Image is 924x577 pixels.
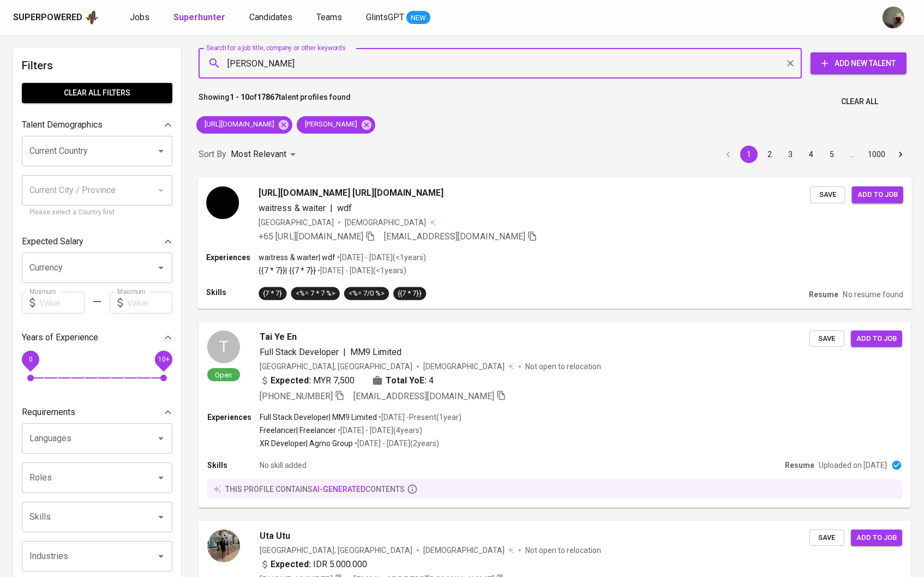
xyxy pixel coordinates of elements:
[336,425,422,436] p: • [DATE] - [DATE] ( 4 years )
[761,146,778,163] button: Go to page 2
[740,146,758,163] button: page 1
[22,57,172,74] h6: Filters
[785,460,814,471] p: Resume
[398,288,422,298] div: {{7 * 7}}
[22,401,172,423] div: Requirements
[260,558,367,571] div: IDR 5.000.000
[271,558,311,571] b: Expected:
[22,118,103,131] p: Talent Demographics
[316,12,342,22] span: Teams
[29,207,165,218] p: Please select a Country first
[366,11,430,25] a: GlintsGPT NEW
[225,484,405,495] p: this profile contains contents
[127,292,172,314] input: Value
[811,52,907,74] button: Add New Talent
[207,330,240,363] div: T
[211,370,237,380] span: Open
[259,231,363,241] span: +65 [URL][DOMAIN_NAME]
[231,145,299,165] div: Most Relevant
[153,143,169,159] button: Open
[809,530,844,546] button: Save
[153,549,169,564] button: Open
[13,11,82,24] div: Superpowered
[851,530,902,546] button: Add to job
[259,252,335,263] p: waitress & waiter | wdf
[260,391,333,401] span: [PHONE_NUMBER]
[856,333,897,345] span: Add to job
[837,92,883,112] button: Clear All
[207,460,260,471] p: Skills
[335,252,426,263] p: • [DATE] - [DATE] ( <1 years )
[260,438,353,449] p: XR Developer | Agmo Group
[297,119,364,130] span: [PERSON_NAME]
[85,9,99,26] img: app logo
[260,412,377,423] p: Full Stack Developer | MM9 Limited
[316,11,344,25] a: Teams
[843,289,903,300] p: No resume found
[199,322,911,508] a: TOpenTai Ye EnFull Stack Developer|MM9 Limited[GEOGRAPHIC_DATA], [GEOGRAPHIC_DATA][DEMOGRAPHIC_DA...
[337,202,352,213] span: wdf
[31,86,164,100] span: Clear All filters
[153,260,169,275] button: Open
[173,11,227,25] a: Superhunter
[249,11,295,25] a: Candidates
[260,361,412,372] div: [GEOGRAPHIC_DATA], [GEOGRAPHIC_DATA]
[207,530,240,562] img: 0a6d167b-5e85-41e4-b780-e4c5d1b69900.jpg
[39,292,85,314] input: Value
[249,12,292,22] span: Candidates
[260,425,336,436] p: Freelancer | Freelancer
[259,217,333,227] div: [GEOGRAPHIC_DATA]
[271,374,311,387] b: Expected:
[525,361,601,372] p: Not open to relocation
[851,330,902,347] button: Add to job
[22,114,172,136] div: Talent Demographics
[260,347,339,357] span: Full Stack Developer
[423,361,506,372] span: [DEMOGRAPHIC_DATA]
[196,116,292,134] div: [URL][DOMAIN_NAME]
[313,485,365,494] span: AI-generated
[844,149,861,160] div: …
[259,265,315,276] p: {{7 * 7}} | {{7 * 7}}
[13,9,99,26] a: Superpoweredapp logo
[856,532,897,544] span: Add to job
[377,412,461,423] p: • [DATE] - Present ( 1 year )
[345,217,428,227] span: [DEMOGRAPHIC_DATA]
[366,12,404,22] span: GlintsGPT
[130,11,152,25] a: Jobs
[257,93,279,101] b: 17867
[28,356,32,363] span: 0
[297,116,375,134] div: [PERSON_NAME]
[353,438,439,449] p: • [DATE] - [DATE] ( 2 years )
[852,186,903,203] button: Add to job
[810,186,845,203] button: Save
[525,545,601,556] p: Not open to relocation
[153,470,169,485] button: Open
[259,202,325,213] span: waitress & waiter
[22,231,172,253] div: Expected Salary
[22,235,83,248] p: Expected Salary
[230,93,249,101] b: 1 - 10
[173,12,225,22] b: Superhunter
[260,530,290,543] span: Uta Utu
[207,412,260,423] p: Experiences
[316,265,406,276] p: • [DATE] - [DATE] ( <1 years )
[823,146,841,163] button: Go to page 5
[384,231,525,241] span: [EMAIL_ADDRESS][DOMAIN_NAME]
[429,374,434,387] span: 4
[718,146,911,163] nav: pagination navigation
[199,148,226,161] p: Sort By
[386,374,427,387] b: Total YoE:
[819,57,898,70] span: Add New Talent
[423,545,506,556] span: [DEMOGRAPHIC_DATA]
[815,188,839,201] span: Save
[815,532,839,544] span: Save
[353,391,494,401] span: [EMAIL_ADDRESS][DOMAIN_NAME]
[809,289,838,300] p: Resume
[259,186,443,199] span: [URL][DOMAIN_NAME] [URL][DOMAIN_NAME]
[349,288,385,298] div: <%= 7/0 %>
[153,509,169,525] button: Open
[865,146,889,163] button: Go to page 1000
[883,7,904,28] img: aji.muda@glints.com
[343,346,346,359] span: |
[782,146,799,163] button: Go to page 3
